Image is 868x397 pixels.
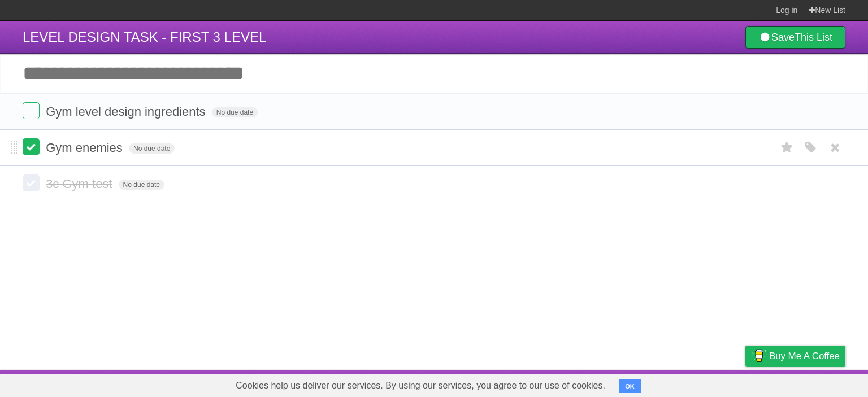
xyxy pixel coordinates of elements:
[23,102,40,119] label: Done
[774,373,845,394] a: Suggest a feature
[619,379,641,393] button: OK
[46,104,208,119] span: Gym level design ingredients
[23,138,40,155] label: Done
[731,373,760,394] a: Privacy
[119,180,164,190] span: No due date
[751,346,766,365] img: Buy me a coffee
[769,346,840,366] span: Buy me a coffee
[776,138,798,157] label: Star task
[745,346,845,367] a: Buy me a coffee
[745,26,845,49] a: SaveThis List
[46,177,115,191] span: 3c Gym test
[129,143,175,154] span: No due date
[23,29,266,45] span: LEVEL DESIGN TASK - FIRST 3 LEVEL
[23,174,40,191] label: Done
[46,141,125,155] span: Gym enemies
[595,373,619,394] a: About
[632,373,678,394] a: Developers
[212,107,258,117] span: No due date
[795,32,832,43] b: This List
[692,373,717,394] a: Terms
[224,374,617,397] span: Cookies help us deliver our services. By using our services, you agree to our use of cookies.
